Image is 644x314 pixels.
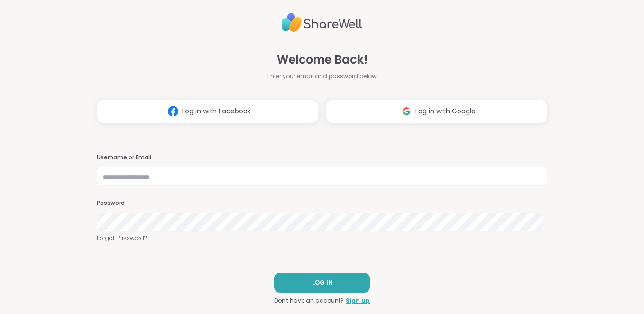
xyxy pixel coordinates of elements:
[97,100,318,123] button: Log in with Facebook
[415,106,476,116] span: Log in with Google
[97,199,548,207] h3: Password
[397,102,415,120] img: ShareWell Logomark
[97,154,548,162] h3: Username or Email
[277,51,368,68] span: Welcome Back!
[182,106,251,116] span: Log in with Facebook
[326,100,547,123] button: Log in with Google
[312,278,332,287] span: LOG IN
[267,72,377,81] span: Enter your email and password below
[274,296,344,305] span: Don't have an account?
[164,102,182,120] img: ShareWell Logomark
[282,9,362,36] img: ShareWell Logo
[274,273,370,293] button: LOG IN
[97,234,548,242] a: Forgot Password?
[346,296,370,305] a: Sign up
